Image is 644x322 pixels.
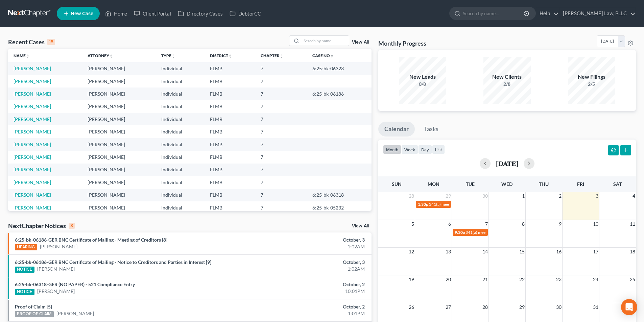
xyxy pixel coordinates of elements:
a: 6:25-bk-06186-GER BNC Certificate of Mailing - Meeting of Creditors [8] [15,237,167,243]
span: New Case [71,11,93,16]
span: 9 [558,220,562,228]
td: FLMB [205,201,255,214]
td: 7 [255,189,307,201]
div: Open Intercom Messenger [621,299,637,315]
a: Client Portal [130,7,174,20]
div: HEARING [15,244,37,250]
div: New Filings [568,73,615,81]
td: FLMB [205,100,255,113]
a: Proof of Claim [5] [15,304,52,309]
td: 7 [255,88,307,100]
td: Individual [156,151,205,163]
td: [PERSON_NAME] [82,125,156,138]
a: [PERSON_NAME] [14,142,51,147]
div: October, 2 [253,303,365,310]
a: Directory Cases [174,7,226,20]
div: 1:02AM [253,266,365,272]
div: October, 3 [253,259,365,266]
span: 13 [445,248,452,256]
td: [PERSON_NAME] [82,189,156,201]
td: FLMB [205,75,255,88]
td: [PERSON_NAME] [82,138,156,151]
td: Individual [156,138,205,151]
div: 2/5 [568,81,615,88]
span: 7 [484,220,488,228]
td: Individual [156,189,205,201]
td: [PERSON_NAME] [82,151,156,163]
span: 11 [629,220,636,228]
span: 10 [592,220,599,228]
td: Individual [156,100,205,113]
input: Search by name... [463,7,525,20]
td: FLMB [205,88,255,100]
span: 341(a) meeting for [PERSON_NAME] [466,230,531,235]
td: Individual [156,164,205,176]
a: [PERSON_NAME] [14,179,51,185]
div: 0/8 [399,81,446,88]
td: [PERSON_NAME] [82,100,156,113]
span: 16 [555,248,562,256]
span: 6 [448,220,452,228]
a: [PERSON_NAME] [14,103,51,109]
i: unfold_more [26,54,30,58]
a: [PERSON_NAME] [14,205,51,210]
td: 7 [255,100,307,113]
span: 12 [408,248,415,256]
div: 10:01PM [253,288,365,295]
span: 29 [519,303,525,311]
div: 8 [69,223,75,229]
td: FLMB [205,62,255,75]
span: 9:30a [455,230,465,235]
a: View All [352,40,369,45]
td: FLMB [205,151,255,163]
span: 21 [482,275,488,283]
span: 18 [629,248,636,256]
span: 15 [519,248,525,256]
td: [PERSON_NAME] [82,201,156,214]
a: Chapterunfold_more [261,53,284,58]
div: NOTICE [15,289,34,295]
a: [PERSON_NAME] [37,266,75,272]
td: FLMB [205,189,255,201]
td: 7 [255,164,307,176]
span: 341(a) meeting for [PERSON_NAME] [429,202,494,207]
span: 30 [482,192,488,200]
span: 29 [445,192,452,200]
td: Individual [156,125,205,138]
span: Wed [501,181,512,187]
td: Individual [156,113,205,125]
a: Districtunfold_more [210,53,232,58]
a: Nameunfold_more [14,53,30,58]
td: [PERSON_NAME] [82,62,156,75]
a: [PERSON_NAME] [14,91,51,97]
div: October, 3 [253,237,365,243]
span: 4 [632,192,636,200]
a: [PERSON_NAME] [14,192,51,198]
a: Typeunfold_more [161,53,175,58]
td: Individual [156,201,205,214]
td: 6:25-bk-05232 [307,201,372,214]
span: Sat [613,181,622,187]
div: NOTICE [15,267,34,273]
input: Search by name... [302,36,349,46]
td: 6:25-bk-06318 [307,189,372,201]
span: Tue [466,181,475,187]
h3: Monthly Progress [378,39,426,47]
td: 7 [255,201,307,214]
td: FLMB [205,113,255,125]
td: 6:25-bk-06186 [307,88,372,100]
a: [PERSON_NAME] [14,154,51,160]
a: View All [352,224,369,228]
div: 2/8 [483,81,531,88]
div: New Clients [483,73,531,81]
span: 2 [558,192,562,200]
td: 7 [255,176,307,189]
a: [PERSON_NAME] [37,288,75,295]
td: 7 [255,62,307,75]
i: unfold_more [171,54,175,58]
td: 6:25-bk-06323 [307,62,372,75]
td: Individual [156,62,205,75]
span: 1 [521,192,525,200]
i: unfold_more [280,54,284,58]
td: [PERSON_NAME] [82,113,156,125]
